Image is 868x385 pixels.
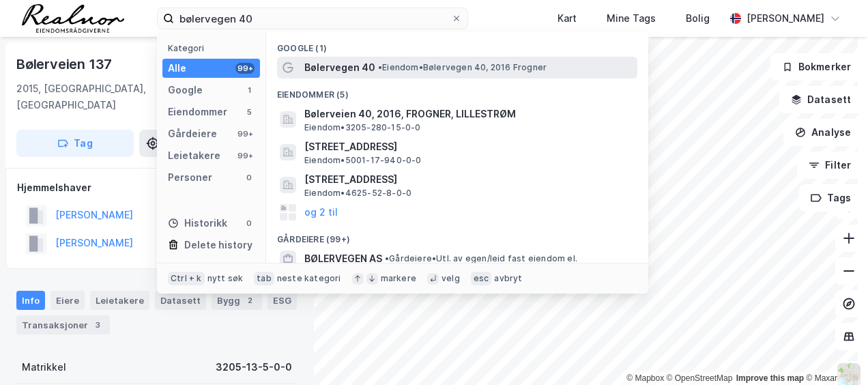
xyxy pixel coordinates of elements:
[797,152,863,179] button: Filter
[168,43,260,53] div: Kategori
[277,273,341,284] div: neste kategori
[304,204,338,220] button: og 2 til
[385,253,577,264] span: Gårdeiere • Utl. av egen/leid fast eiendom el.
[22,4,124,33] img: realnor-logo.934646d98de889bb5806.png
[385,253,389,263] span: •
[378,62,382,72] span: •
[770,53,863,81] button: Bokmerker
[235,128,255,139] div: 99+
[800,319,868,385] iframe: Chat Widget
[607,10,656,27] div: Mine Tags
[266,79,648,103] div: Eiendommer (5)
[442,273,460,284] div: velg
[216,359,292,375] div: 3205-13-5-0-0
[90,291,149,310] div: Leietakere
[168,272,205,285] div: Ctrl + k
[267,291,297,310] div: ESG
[736,373,804,383] a: Improve this map
[378,62,547,73] span: Eiendom • Bølervegen 40, 2016 Frogner
[50,291,85,310] div: Eiere
[381,273,416,284] div: markere
[799,184,863,212] button: Tags
[747,10,824,27] div: [PERSON_NAME]
[168,82,203,98] div: Google
[304,251,382,267] span: BØLERVEGEN AS
[168,215,227,231] div: Historikk
[168,169,212,186] div: Personer
[667,373,733,383] a: OpenStreetMap
[168,126,217,142] div: Gårdeiere
[235,63,255,74] div: 99+
[304,155,422,166] span: Eiendom • 5001-17-940-0-0
[266,223,648,248] div: Gårdeiere (99+)
[266,32,648,57] div: Google (1)
[17,180,297,196] div: Hjemmelshaver
[16,291,45,310] div: Info
[244,218,255,229] div: 0
[471,272,492,285] div: esc
[22,359,66,375] div: Matrikkel
[244,172,255,183] div: 0
[558,10,577,27] div: Kart
[174,8,451,29] input: Søk på adresse, matrikkel, gårdeiere, leietakere eller personer
[304,188,411,199] span: Eiendom • 4625-52-8-0-0
[783,119,863,146] button: Analyse
[254,272,274,285] div: tab
[168,104,227,120] div: Eiendommer
[168,60,186,76] div: Alle
[207,273,244,284] div: nytt søk
[304,171,632,188] span: [STREET_ADDRESS]
[779,86,863,113] button: Datasett
[212,291,262,310] div: Bygg
[91,318,104,332] div: 3
[244,85,255,96] div: 1
[243,294,257,307] div: 2
[304,106,632,122] span: Bølerveien 40, 2016, FROGNER, LILLESTRØM
[16,53,115,75] div: Bølerveien 137
[686,10,710,27] div: Bolig
[235,150,255,161] div: 99+
[494,273,522,284] div: avbryt
[16,130,134,157] button: Tag
[304,59,375,76] span: Bølervegen 40
[184,237,252,253] div: Delete history
[626,373,664,383] a: Mapbox
[304,122,421,133] span: Eiendom • 3205-280-15-0-0
[16,81,230,113] div: 2015, [GEOGRAPHIC_DATA], [GEOGRAPHIC_DATA]
[168,147,220,164] div: Leietakere
[304,139,632,155] span: [STREET_ADDRESS]
[800,319,868,385] div: Kontrollprogram for chat
[244,106,255,117] div: 5
[16,315,110,334] div: Transaksjoner
[155,291,206,310] div: Datasett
